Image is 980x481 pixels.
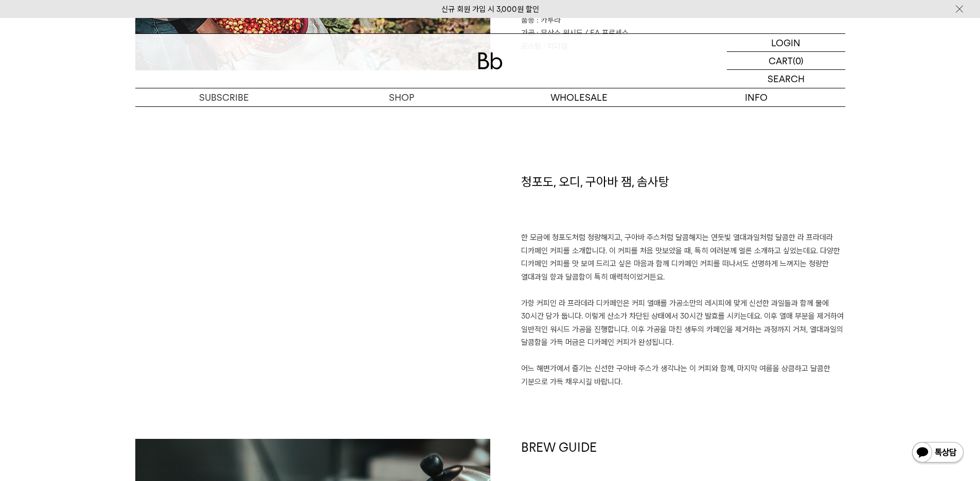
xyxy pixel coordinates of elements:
[478,52,503,69] img: 로고
[771,34,800,51] p: LOGIN
[768,70,805,88] p: SEARCH
[911,441,965,466] img: 카카오톡 채널 1:1 채팅 버튼
[793,52,804,69] p: (0)
[441,5,539,14] a: 신규 회원 가입 시 3,000원 할인
[521,173,845,232] h1: 청포도, 오디, 구아바 잼, 솜사탕
[313,88,490,106] a: SHOP
[135,88,313,106] a: SUBSCRIBE
[769,52,793,69] p: CART
[668,88,845,106] p: INFO
[521,231,845,388] p: 한 모금에 청포도처럼 청량해지고, 구아바 주스처럼 달콤해지는 연둣빛 열대과일처럼 달콤한 라 프라데라 디카페인 커피를 소개합니다. 이 커피를 처음 맛보았을 때, 특히 여러분께 ...
[727,34,845,52] a: LOGIN
[727,52,845,70] a: CART (0)
[490,88,668,106] p: WHOLESALE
